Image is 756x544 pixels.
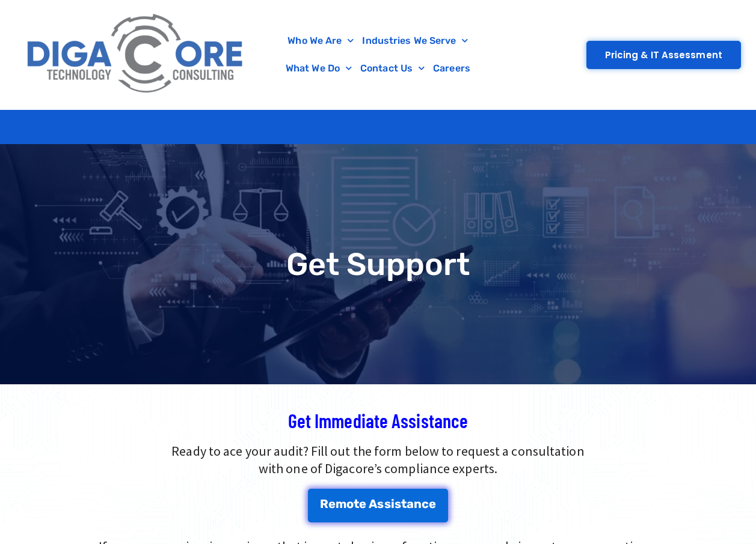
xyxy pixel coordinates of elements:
span: o [346,498,354,510]
a: Pricing & IT Assessment [586,41,741,69]
span: Pricing & IT Assessment [605,50,722,59]
span: Get Immediate Assistance [288,409,468,432]
h1: Get Support [6,249,750,280]
img: Digacore Logo [21,6,251,103]
span: a [407,498,414,510]
span: s [395,498,401,510]
a: Careers [429,55,475,82]
a: Remote Assistance [308,489,449,522]
span: m [336,498,346,510]
nav: Menu [257,27,499,82]
a: Contact Us [356,55,429,82]
span: s [384,498,391,510]
span: R [320,498,328,510]
span: t [354,498,359,510]
span: A [369,498,377,510]
span: i [391,498,395,510]
span: s [377,498,384,510]
span: c [422,498,429,510]
span: n [414,498,422,510]
span: e [359,498,366,510]
span: t [401,498,407,510]
a: What We Do [281,55,356,82]
p: Ready to ace your audit? Fill out the form below to request a consultation with one of Digacore’s... [6,443,750,477]
a: Industries We Serve [358,27,472,55]
span: e [328,498,336,510]
a: Who We Are [283,27,358,55]
span: e [429,498,436,510]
